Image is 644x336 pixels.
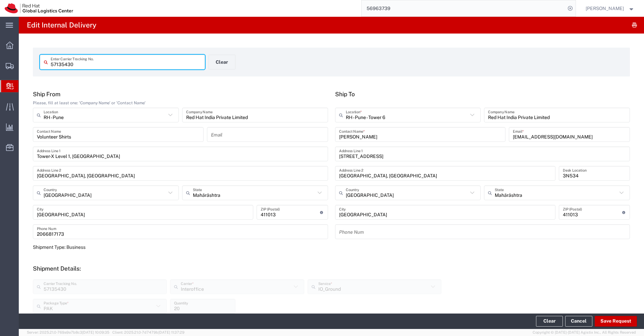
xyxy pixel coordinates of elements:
[33,91,328,98] h5: Ship From
[82,330,109,334] span: [DATE] 10:09:35
[33,265,630,272] h5: Shipment Details:
[362,0,566,16] input: Search for shipment number, reference number
[33,100,328,106] div: Please, fill at least one: 'Company Name' or 'Contact Name'
[112,330,184,334] span: Client: 2025.21.0-7d7479b
[335,91,630,98] h5: Ship To
[533,330,636,335] span: Copyright © [DATE]-[DATE] Agistix Inc., All Rights Reserved
[33,244,328,251] div: Shipment Type: Business
[27,330,109,334] span: Server: 2025.21.0-769a9a7b8c3
[595,316,637,327] button: Save Request
[27,17,96,34] h4: Edit Internal Delivery
[586,5,624,12] span: Nilesh Shinde
[158,330,184,334] span: [DATE] 11:37:29
[5,3,73,13] img: logo
[536,316,563,327] button: Clear
[585,4,635,12] button: [PERSON_NAME]
[565,316,592,327] a: Cancel
[209,55,235,69] button: Clear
